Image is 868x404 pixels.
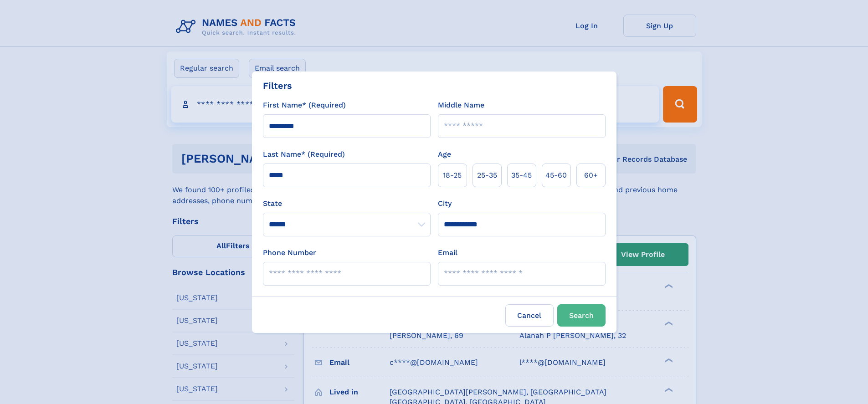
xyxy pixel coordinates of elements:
[438,198,452,209] label: City
[263,247,316,258] label: Phone Number
[557,304,606,327] button: Search
[443,170,462,181] span: 18‑25
[263,100,346,111] label: First Name* (Required)
[477,170,497,181] span: 25‑35
[263,79,292,92] div: Filters
[438,149,451,160] label: Age
[584,170,598,181] span: 60+
[438,100,484,111] label: Middle Name
[505,304,554,327] label: Cancel
[263,149,345,160] label: Last Name* (Required)
[263,198,431,209] label: State
[545,170,567,181] span: 45‑60
[511,170,532,181] span: 35‑45
[438,247,457,258] label: Email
